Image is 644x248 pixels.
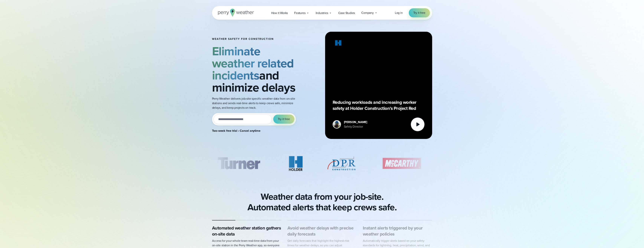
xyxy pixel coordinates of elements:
[361,11,374,15] span: Company
[271,11,288,15] span: How it Works
[273,115,294,124] button: Try it free
[316,11,328,15] span: Industries
[344,120,367,124] div: [PERSON_NAME]
[287,225,357,237] h3: Avoid weather delays with precise daily forecasts
[284,154,308,173] div: 2 of 8
[333,99,425,111] p: Reducing workloads and increasing worker safety at Holder Construction’s Project Red
[363,225,432,237] h3: Instant alerts triggered by your weather policies
[335,9,358,17] a: Case Studies
[212,38,300,41] h1: Weather safety for Construction
[333,39,344,48] img: Holder.svg
[409,8,430,17] a: Try it free
[294,11,305,15] span: Features
[212,225,281,237] h3: Automated weather station gathers on-site data
[212,154,265,173] div: 1 of 8
[284,154,308,173] img: Holder.svg
[212,42,294,84] strong: Eliminate weather related incidents
[247,191,397,213] h2: Weather data from your job-site. Automated alerts that keep crews safe.
[395,11,403,15] a: Log in
[212,45,300,93] h2: and minimize delays
[326,154,357,173] img: DPR-Construction.svg
[212,96,300,110] p: Perry Weather delivers job-site specific weather data from on-site stations and sends real-time a...
[413,11,425,15] span: Try it free
[268,9,291,17] a: How it Works
[278,117,290,121] span: Try it free
[212,154,432,175] div: slideshow
[333,121,340,128] img: Merco Chantres Headshot
[326,154,357,173] div: 3 of 8
[212,129,260,133] strong: Two-week free trial • Cancel anytime
[212,154,265,173] img: Turner-Construction_1.svg
[338,11,355,15] span: Case Studies
[344,124,367,129] div: Safety Director
[375,154,428,173] img: McCarthy.svg
[375,154,428,173] div: 4 of 8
